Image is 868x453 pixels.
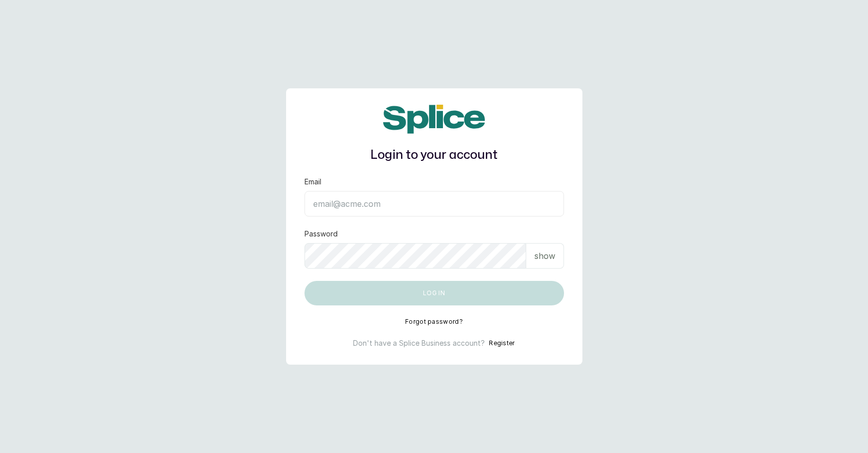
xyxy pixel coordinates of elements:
[405,318,463,326] button: Forgot password?
[304,229,338,239] label: Password
[304,191,564,217] input: email@acme.com
[353,338,485,348] p: Don't have a Splice Business account?
[304,177,321,187] label: Email
[489,338,514,348] button: Register
[304,146,564,164] h1: Login to your account
[304,281,564,305] button: Log in
[534,250,555,262] p: show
